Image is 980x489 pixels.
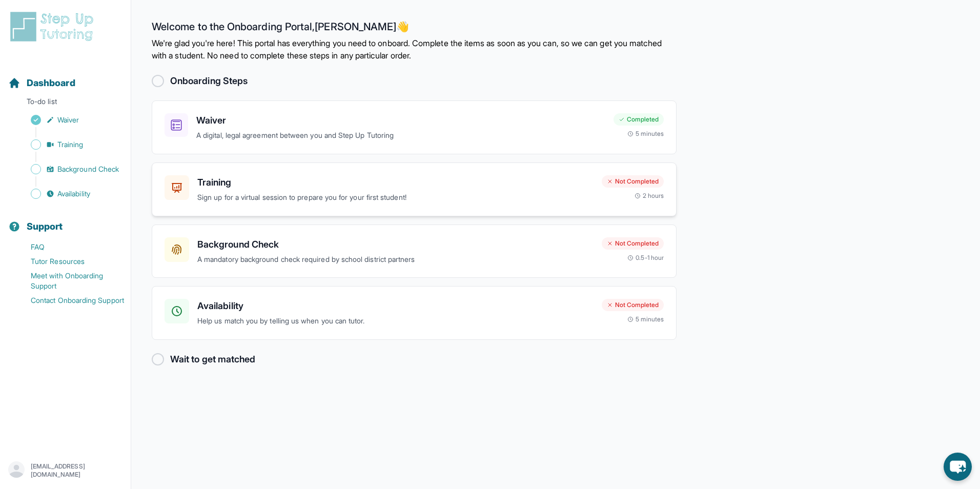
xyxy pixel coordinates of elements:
div: 5 minutes [627,130,664,138]
span: Waiver [57,115,79,125]
span: Background Check [57,164,119,174]
p: We're glad you're here! This portal has everything you need to onboard. Complete the items as soo... [152,37,677,62]
div: 0.5-1 hour [627,254,664,262]
a: TrainingSign up for a virtual session to prepare you for your first student!Not Completed2 hours [152,162,677,216]
p: A digital, legal agreement between you and Step Up Tutoring [196,130,605,141]
a: Meet with Onboarding Support [8,269,131,293]
a: Availability [8,187,131,201]
a: WaiverA digital, legal agreement between you and Step Up TutoringCompleted5 minutes [152,100,677,154]
p: Help us match you by telling us when you can tutor. [197,315,594,327]
h2: Onboarding Steps [170,74,248,88]
p: [EMAIL_ADDRESS][DOMAIN_NAME] [31,462,122,479]
p: Sign up for a virtual session to prepare you for your first student! [197,192,594,203]
div: 2 hours [635,192,664,200]
div: 5 minutes [627,315,664,323]
span: Availability [57,189,90,199]
a: Background CheckA mandatory background check required by school district partnersNot Completed0.5... [152,225,677,278]
a: Background Check [8,162,131,176]
div: Not Completed [602,299,664,311]
img: logo [8,10,99,43]
span: Support [27,219,63,234]
h2: Welcome to the Onboarding Portal, [PERSON_NAME] 👋 [152,21,677,37]
button: Support [4,203,127,238]
h2: Wait to get matched [170,352,255,366]
div: Not Completed [602,237,664,250]
p: A mandatory background check required by school district partners [197,254,594,266]
a: Tutor Resources [8,254,131,269]
a: Contact Onboarding Support [8,293,131,308]
div: Completed [614,113,664,126]
button: [EMAIL_ADDRESS][DOMAIN_NAME] [8,461,122,480]
h3: Training [197,175,594,190]
button: Dashboard [4,59,127,94]
p: To-do list [4,96,127,111]
h3: Waiver [196,113,605,128]
h3: Background Check [197,237,594,252]
a: Dashboard [8,76,75,90]
a: AvailabilityHelp us match you by telling us when you can tutor.Not Completed5 minutes [152,286,677,340]
a: FAQ [8,240,131,254]
span: Training [57,139,84,150]
a: Training [8,137,131,152]
button: chat-button [944,453,972,481]
a: Waiver [8,113,131,127]
span: Dashboard [27,76,75,90]
div: Not Completed [602,175,664,188]
h3: Availability [197,299,594,313]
